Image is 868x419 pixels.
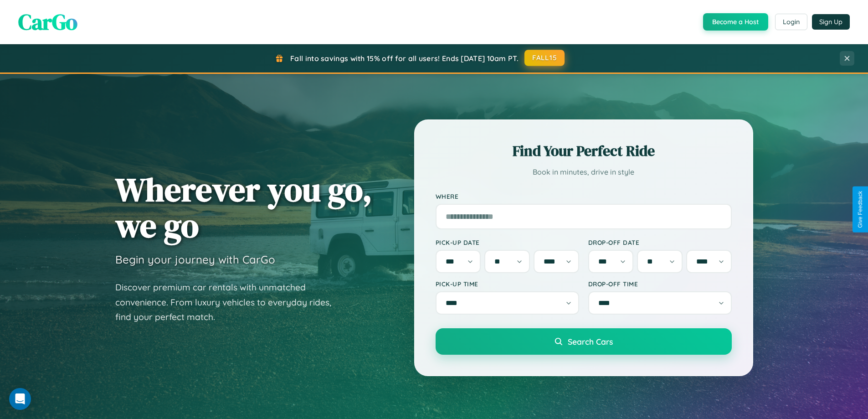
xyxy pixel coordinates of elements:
label: Where [436,192,732,200]
span: Search Cars [568,336,613,347]
label: Pick-up Date [436,238,579,246]
div: Open Intercom Messenger [9,388,31,410]
div: Give Feedback [857,191,863,228]
p: Book in minutes, drive in style [436,166,732,179]
button: Login [775,14,807,30]
button: FALL15 [524,50,565,66]
label: Drop-off Date [588,238,732,246]
h1: Wherever you go, we go [115,171,372,243]
h2: Find Your Perfect Ride [436,141,732,161]
span: Fall into savings with 15% off for all users! Ends [DATE] 10am PT. [290,54,519,63]
button: Sign Up [812,14,850,30]
h3: Begin your journey with CarGo [115,253,275,266]
button: Search Cars [436,328,732,355]
button: Become a Host [703,13,768,31]
p: Discover premium car rentals with unmatched convenience. From luxury vehicles to everyday rides, ... [115,280,343,325]
label: Pick-up Time [436,280,579,288]
span: CarGo [18,7,77,37]
label: Drop-off Time [588,280,732,288]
